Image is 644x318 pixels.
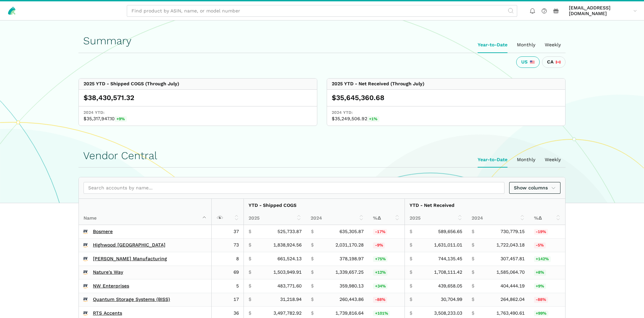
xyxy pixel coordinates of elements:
[438,283,462,289] span: 439,658.05
[473,37,512,53] ui-tab: Year-to-Date
[249,283,251,289] span: $
[534,270,546,276] span: +8%
[249,310,251,316] span: $
[332,93,560,102] div: $35,645,360.68
[277,256,302,262] span: 661,524.13
[249,269,251,275] span: $
[472,297,474,303] span: $
[84,182,504,194] input: Search accounts by name...
[93,269,123,275] a: Nature's Way
[529,238,565,252] td: -5.29%
[472,269,474,275] span: $
[368,252,405,266] td: 74.91%
[212,225,244,238] td: 37
[84,93,312,102] div: $38,430,571.32
[332,110,560,116] span: 2024 YTD:
[84,110,312,116] span: 2024 YTD:
[434,242,462,248] span: 1,631,011.01
[529,266,565,279] td: 7.76%
[521,59,528,65] span: US
[373,256,387,262] span: +75%
[567,4,639,18] a: [EMAIL_ADDRESS][DOMAIN_NAME]
[277,283,302,289] span: 483,771.60
[277,229,302,235] span: 525,733.87
[93,256,167,262] a: [PERSON_NAME] Manufacturing
[500,283,525,289] span: 404,444.19
[311,297,314,303] span: $
[249,242,251,248] span: $
[534,242,546,248] span: -5%
[84,116,312,122] span: $35,317,947.10
[534,311,548,317] span: +99%
[93,283,129,289] a: NW Enterprises
[93,310,122,316] a: RTS Accents
[534,297,548,303] span: -88%
[368,238,405,252] td: -9.46%
[438,229,462,235] span: 589,656.65
[472,310,474,316] span: $
[339,256,364,262] span: 378,198.97
[311,229,314,235] span: $
[410,256,412,262] span: $
[367,116,379,122] span: +1%
[530,60,535,64] img: 226-united-states-3a775d967d35a21fe9d819e24afa6dfbf763e8f1ec2e2b5a04af89618ae55acb.svg
[79,199,212,225] th: Name : activate to sort column descending
[434,310,462,316] span: 3,508,233.03
[273,269,302,275] span: 1,503,949.91
[335,310,364,316] span: 1,739,816.64
[368,212,405,225] th: %Δ: activate to sort column ascending
[405,212,467,225] th: 2025: activate to sort column ascending
[249,202,297,208] strong: YTD - Shipped COGS
[93,242,165,248] a: Highwood [GEOGRAPHIC_DATA]
[93,229,113,235] a: Bosmere
[534,283,546,289] span: +9%
[273,310,302,316] span: 3,497,782.92
[332,81,424,87] div: 2025 YTD - Net Received (Through July)
[512,37,540,53] ui-tab: Monthly
[514,184,556,191] span: Show columns
[500,229,525,235] span: 730,779.15
[540,152,566,168] ui-tab: Weekly
[540,37,566,53] ui-tab: Weekly
[496,269,525,275] span: 1,585,064.70
[249,256,251,262] span: $
[472,256,474,262] span: $
[373,229,387,235] span: -17%
[212,252,244,266] td: 8
[115,116,127,122] span: +9%
[83,150,561,162] h1: Vendor Central
[311,242,314,248] span: $
[244,212,306,225] th: 2025: activate to sort column ascending
[373,311,390,317] span: +101%
[212,199,244,225] th: : activate to sort column ascending
[547,59,553,65] span: CA
[339,297,364,303] span: 260,443.86
[339,283,364,289] span: 359,980.13
[496,242,525,248] span: 1,722,043.18
[410,310,412,316] span: $
[335,242,364,248] span: 2,031,170.28
[410,242,412,248] span: $
[311,283,314,289] span: $
[410,269,412,275] span: $
[311,310,314,316] span: $
[368,225,405,238] td: -17.25%
[438,256,462,262] span: 744,135.45
[373,242,385,248] span: -9%
[368,279,405,293] td: 34.39%
[472,283,474,289] span: $
[556,60,560,64] img: 243-canada-6dcbff6b5ddfbc3d576af9e026b5d206327223395eaa30c1e22b34077c083801.svg
[335,269,364,275] span: 1,339,657.25
[93,297,170,303] a: Quantum Storage Systems (BISS)
[212,279,244,293] td: 5
[212,293,244,307] td: 17
[212,266,244,279] td: 69
[569,5,631,17] span: [EMAIL_ADDRESS][DOMAIN_NAME]
[410,297,412,303] span: $
[529,279,565,293] td: 8.71%
[127,5,517,17] input: Find product by ASIN, name, or model number
[311,256,314,262] span: $
[249,229,251,235] span: $
[496,310,525,316] span: 1,763,490.61
[368,266,405,279] td: 12.26%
